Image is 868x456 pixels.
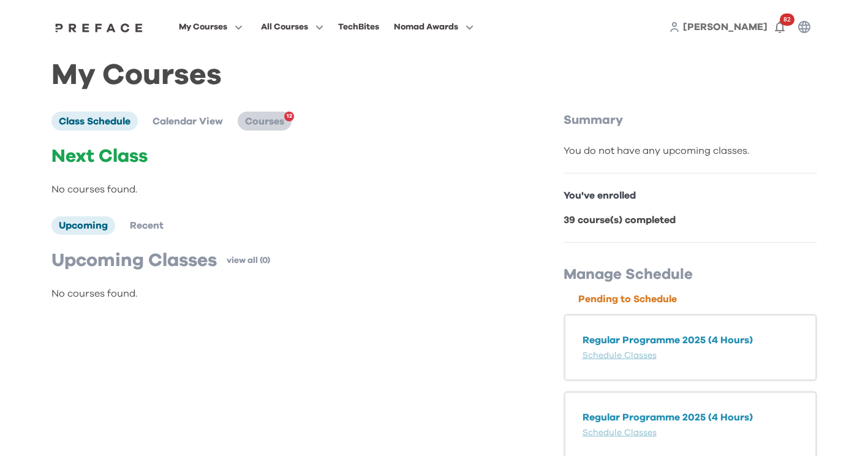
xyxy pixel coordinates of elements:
span: Class Schedule [59,116,130,126]
div: You do not have any upcoming classes. [564,143,817,158]
span: 12 [287,109,292,124]
h1: My Courses [51,69,817,82]
p: Summary [564,112,817,129]
a: Schedule Classes [583,351,657,360]
p: Next Class [51,145,512,167]
a: Schedule Classes [583,428,657,437]
p: Regular Programme 2025 (4 Hours) [583,410,798,425]
span: Calendar View [153,116,223,126]
button: Nomad Awards [390,19,477,35]
span: All Courses [261,20,308,34]
p: Manage Schedule [564,265,817,284]
span: Courses [245,116,284,126]
span: Nomad Awards [394,20,458,34]
p: No courses found. [51,286,512,301]
img: Preface Logo [52,23,146,32]
p: You've enrolled [564,188,817,203]
button: My Courses [175,19,246,35]
p: No courses found. [51,182,512,197]
p: Pending to Schedule [578,292,817,306]
span: My Courses [179,20,227,34]
a: [PERSON_NAME] [683,20,768,34]
div: TechBites [338,20,379,34]
button: 82 [768,15,792,39]
span: Recent [130,221,164,230]
p: Regular Programme 2025 (4 Hours) [583,333,798,348]
button: All Courses [257,19,327,35]
a: Preface Logo [52,22,146,32]
span: [PERSON_NAME] [683,22,768,32]
p: Upcoming Classes [51,249,217,272]
span: 82 [780,13,794,26]
span: Upcoming [59,221,108,230]
b: 39 course(s) completed [564,215,676,225]
a: view all (0) [227,254,270,267]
